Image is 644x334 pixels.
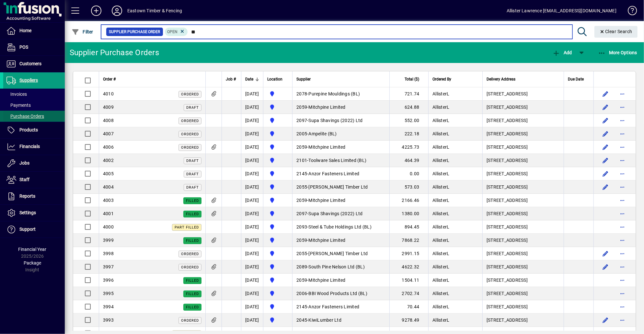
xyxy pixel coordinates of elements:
span: Holyoake St [267,130,288,138]
span: Settings [19,210,36,215]
div: Due Date [568,76,590,83]
button: Edit [600,89,611,99]
span: Invoices [6,92,27,97]
span: Clear Search [600,29,633,34]
button: More options [617,195,627,205]
button: More options [617,155,627,166]
div: Total ($) [394,76,425,83]
span: South Pine Nelson Ltd (BL) [309,264,365,269]
span: Suppliers [19,78,38,83]
span: AllisterL [432,224,449,229]
span: Holyoake St [267,196,288,204]
span: Financial Year [18,247,47,252]
span: KiwiLumber Ltd [309,317,342,323]
button: More options [617,302,627,312]
span: Anzor Fasteners Limited [309,171,360,176]
span: AllisterL [432,211,449,216]
button: Edit [600,315,611,325]
td: [STREET_ADDRESS] [482,260,564,274]
div: Ordered By [432,76,478,83]
span: Filled [186,278,199,283]
td: 2702.74 [389,287,428,300]
span: Staff [19,177,29,182]
span: 2045 [296,317,307,323]
td: [DATE] [241,101,263,114]
span: Supa Shavings (2022) Ltd [309,118,363,123]
td: [STREET_ADDRESS] [482,114,564,127]
td: - [292,247,389,260]
td: - [292,300,389,314]
button: Edit [600,182,611,192]
span: Draft [186,159,199,163]
span: 4000 [103,224,114,229]
button: More options [617,315,627,325]
span: BBI Wood Products Ltd (BL) [309,291,368,296]
td: [DATE] [241,141,263,154]
span: Holyoake St [267,170,288,178]
span: Holyoake St [267,103,288,111]
span: Add [552,50,572,55]
button: More options [617,102,627,112]
td: 4622.32 [389,260,428,274]
span: Filled [186,292,199,296]
div: Supplier [296,76,385,83]
span: AllisterL [432,291,449,296]
span: 2089 [296,264,307,269]
td: [STREET_ADDRESS] [482,247,564,260]
span: 4006 [103,144,114,150]
span: Mitchpine Limited [309,238,346,243]
td: - [292,101,389,114]
button: More options [617,115,627,126]
span: Filled [186,305,199,309]
span: Due Date [568,76,584,83]
span: 4003 [103,198,114,203]
span: 4005 [103,171,114,176]
td: [DATE] [241,87,263,101]
td: [STREET_ADDRESS] [482,180,564,194]
mat-chip: Completion Status: Open [165,28,188,36]
span: Anzor Fasteners Limited [309,304,360,309]
td: [STREET_ADDRESS] [482,141,564,154]
div: Order # [103,76,201,83]
span: 2055 [296,184,307,190]
span: Ordered [181,132,199,136]
span: 3999 [103,238,114,243]
span: 4008 [103,118,114,123]
span: 4002 [103,158,114,163]
button: Edit [600,129,611,139]
td: - [292,314,389,327]
span: [PERSON_NAME] Timber Ltd [309,184,368,190]
span: Holyoake St [267,117,288,124]
td: - [292,287,389,300]
span: Ordered [181,252,199,256]
span: 4010 [103,91,114,96]
span: AllisterL [432,251,449,256]
td: [STREET_ADDRESS] [482,101,564,114]
button: Add [551,47,573,58]
button: Edit [600,262,611,272]
span: Filled [186,212,199,216]
td: [DATE] [241,314,263,327]
a: Staff [3,172,65,188]
span: Ordered [181,318,199,323]
span: Purchase Orders [6,114,44,119]
span: Mitchpine Limited [309,144,346,150]
span: AllisterL [432,278,449,283]
span: Supa Shavings (2022) Ltd [309,211,363,216]
button: Filter [70,26,95,38]
span: Holyoake St [267,210,288,217]
td: - [292,141,389,154]
span: 2059 [296,238,307,243]
span: Mitchpine Limited [309,278,346,283]
button: More options [617,262,627,272]
span: Part Filled [175,225,199,229]
a: Jobs [3,155,65,171]
span: 3994 [103,304,114,309]
span: Jobs [19,160,29,166]
span: Job # [226,76,236,83]
span: Products [19,127,38,132]
td: [DATE] [241,167,263,180]
td: [STREET_ADDRESS] [482,314,564,327]
span: 3995 [103,291,114,296]
span: 2059 [296,198,307,203]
